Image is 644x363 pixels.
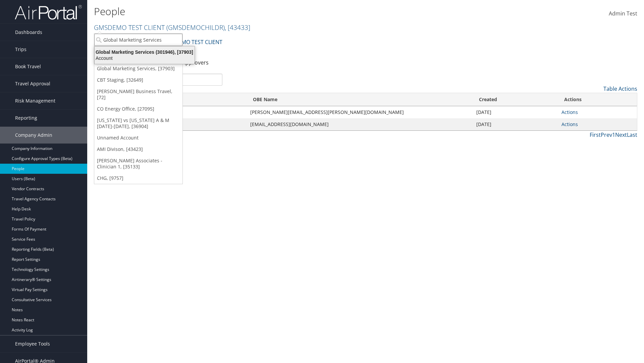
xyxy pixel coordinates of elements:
span: Admin Test [609,10,637,17]
input: Search Accounts [94,34,182,46]
a: GMSDEMO TEST CLIENT [94,23,250,32]
div: Account [91,55,199,61]
th: OBE Name: activate to sort column ascending [247,93,473,106]
th: Actions [558,93,637,106]
a: Unnamed Account [94,132,182,144]
a: Approvers [182,59,209,66]
span: Trips [15,41,26,58]
a: [PERSON_NAME] Business Travel, [72] [94,86,182,103]
a: Actions [561,121,578,127]
a: Next [615,131,627,138]
td: [PERSON_NAME][EMAIL_ADDRESS][PERSON_NAME][DOMAIN_NAME] [247,106,473,118]
a: 1 [612,131,615,138]
a: Global Marketing Services, [37903] [94,63,182,74]
a: CHG, [9757] [94,172,182,184]
div: Global Marketing Services (301946), [37903] [91,49,199,55]
h1: People [94,4,456,18]
a: Last [627,131,637,138]
a: [US_STATE] vs [US_STATE] A & M [DATE]-[DATE], [36904] [94,115,182,132]
span: Risk Management [15,92,55,109]
a: GMSDEMO TEST CLIENT [163,35,222,49]
a: CO Energy Office, [27095] [94,103,182,115]
a: AMI Divison, [43423] [94,144,182,155]
a: First [590,131,601,138]
span: , [ 43433 ] [225,23,250,32]
a: Admin Test [609,3,637,24]
span: Book Travel [15,58,41,75]
td: [EMAIL_ADDRESS][DOMAIN_NAME] [247,118,473,130]
span: ( GMSDEMOCHILDR ) [166,23,225,32]
a: [PERSON_NAME] Associates - Clinician 1, [35133] [94,155,182,172]
a: Prev [601,131,612,138]
img: airportal-logo.png [15,4,82,20]
td: [DATE] [473,106,558,118]
a: Actions [561,109,578,115]
span: Employee Tools [15,335,50,352]
span: Company Admin [15,127,52,144]
span: Travel Approval [15,75,50,92]
span: Dashboards [15,24,42,41]
a: Table Actions [603,85,637,92]
a: CBT Staging, [32649] [94,74,182,86]
th: Created: activate to sort column ascending [473,93,558,106]
span: Reporting [15,110,37,126]
td: [DATE] [473,118,558,130]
